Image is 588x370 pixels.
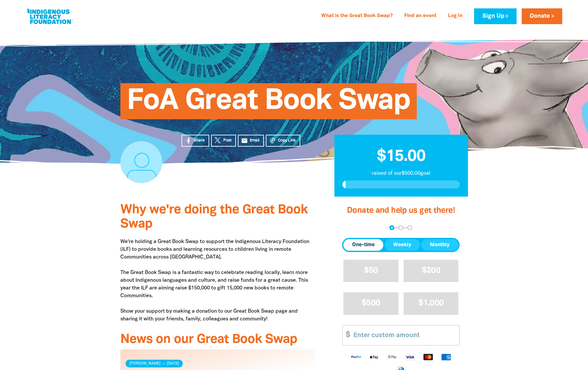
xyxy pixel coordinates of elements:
[127,88,410,119] span: FoA Great Book Swap
[347,207,455,214] span: Donate and help us get there!
[342,238,460,252] div: Donation frequency
[317,11,397,21] a: What is the Great Book Swap?
[362,299,380,307] span: $500
[385,239,420,251] button: Weekly
[404,292,459,315] button: $1,000
[343,260,398,282] button: $50
[365,353,383,361] img: Apple Pay logo
[364,267,378,274] span: $50
[444,11,466,21] a: Log In
[343,292,398,315] button: $500
[398,225,403,230] button: Navigate to step 2 of 3 to enter your details
[343,239,383,251] button: One-time
[238,135,264,147] a: emailEmail
[349,326,459,345] input: Enter custom amount
[120,333,315,347] h3: News on our Great Book Swap
[250,138,259,143] span: Email
[347,353,365,361] img: Paypal logo
[407,225,412,230] button: Navigate to step 3 of 3 to enter your payment details
[342,326,350,345] span: $
[430,241,450,249] span: Monthly
[278,138,296,143] span: Copy Link
[421,239,458,251] button: Monthly
[266,135,300,147] button: Copy Link
[422,267,440,274] span: $200
[393,241,411,249] span: Weekly
[389,225,394,230] button: Navigate to step 1 of 3 to enter your donation amount
[377,149,425,164] span: $15.00
[241,137,248,144] i: email
[437,353,455,361] img: American Express logo
[401,353,419,361] img: Visa logo
[474,8,516,24] a: Sign Up
[404,260,459,282] button: $200
[211,135,236,147] a: Post
[194,138,205,143] span: Share
[352,241,375,249] span: One-time
[522,8,562,24] a: Donate
[383,353,401,361] img: Google Pay logo
[120,238,315,323] p: We're holding a Great Book Swap to support the Indigenous Literacy Foundation (ILF) to provide bo...
[223,138,231,143] span: Post
[342,170,460,177] p: raised of our $500.00 goal
[182,135,209,147] a: Share
[419,353,437,361] img: Mastercard logo
[120,204,308,230] span: Why we're doing the Great Book Swap
[400,11,440,21] a: Find an event
[418,299,443,307] span: $1,000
